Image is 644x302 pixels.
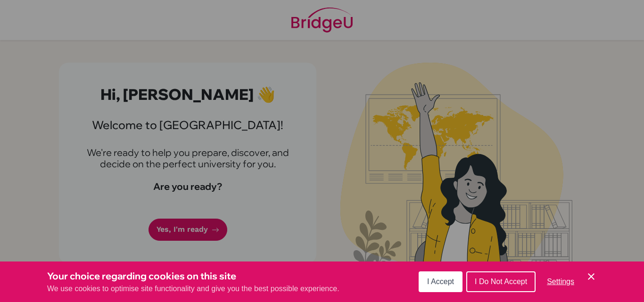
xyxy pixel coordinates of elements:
button: I Accept [419,271,462,292]
span: Settings [547,278,574,286]
h3: Your choice regarding cookies on this site [47,269,339,283]
button: Save and close [586,271,597,282]
span: I Accept [427,278,454,286]
span: I Do Not Accept [475,278,527,286]
p: We use cookies to optimise site functionality and give you the best possible experience. [47,283,339,294]
button: Settings [539,272,582,291]
button: I Do Not Accept [466,271,536,292]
